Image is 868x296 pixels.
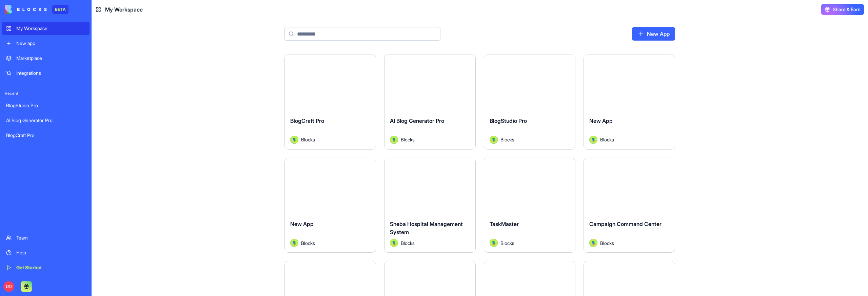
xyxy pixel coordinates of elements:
[390,221,463,235] span: Sheba Hospital Management System
[2,129,90,142] a: BlogCraft Pro
[484,54,575,150] a: BlogStudio ProAvatarBlocks
[500,240,514,247] span: Blocks
[589,221,662,227] span: Campaign Command Center
[16,55,85,62] div: Marketplace
[632,27,675,41] a: New App
[821,4,864,15] button: Share & Earn
[384,158,476,253] a: Sheba Hospital Management SystemAvatarBlocks
[2,261,90,274] a: Get Started
[301,136,315,143] span: Blocks
[2,22,90,35] a: My Workspace
[490,221,519,227] span: TaskMaster
[401,136,415,143] span: Blocks
[16,249,85,256] div: Help
[589,239,597,247] img: Avatar
[600,240,614,247] span: Blocks
[600,136,614,143] span: Blocks
[2,114,90,127] a: AI Blog Generator Pro
[589,136,597,144] img: Avatar
[490,117,527,124] span: BlogStudio Pro
[105,5,143,14] span: My Workspace
[290,239,298,247] img: Avatar
[2,99,90,112] a: BlogStudio Pro
[16,264,85,271] div: Get Started
[833,6,861,13] span: Share & Earn
[6,117,85,124] div: AI Blog Generator Pro
[2,51,90,65] a: Marketplace
[490,239,498,247] img: Avatar
[6,102,85,109] div: BlogStudio Pro
[301,240,315,247] span: Blocks
[584,54,675,150] a: New AppAvatarBlocks
[5,5,47,14] img: logo
[16,25,85,32] div: My Workspace
[2,37,90,50] a: New app
[384,54,476,150] a: AI Blog Generator ProAvatarBlocks
[390,117,444,124] span: AI Blog Generator Pro
[490,136,498,144] img: Avatar
[2,231,90,245] a: Team
[290,117,324,124] span: BlogCraft Pro
[290,221,314,227] span: New App
[390,239,398,247] img: Avatar
[6,132,85,139] div: BlogCraft Pro
[484,158,575,253] a: TaskMasterAvatarBlocks
[390,136,398,144] img: Avatar
[584,158,675,253] a: Campaign Command CenterAvatarBlocks
[589,117,613,124] span: New App
[16,40,85,47] div: New app
[500,136,514,143] span: Blocks
[290,136,298,144] img: Avatar
[284,54,376,150] a: BlogCraft ProAvatarBlocks
[5,5,68,14] a: BETA
[52,5,68,14] div: BETA
[2,246,90,259] a: Help
[3,281,14,292] span: DO
[16,70,85,76] div: Integrations
[2,91,90,96] span: Recent
[16,234,85,241] div: Team
[2,66,90,80] a: Integrations
[284,158,376,253] a: New AppAvatarBlocks
[401,240,415,247] span: Blocks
